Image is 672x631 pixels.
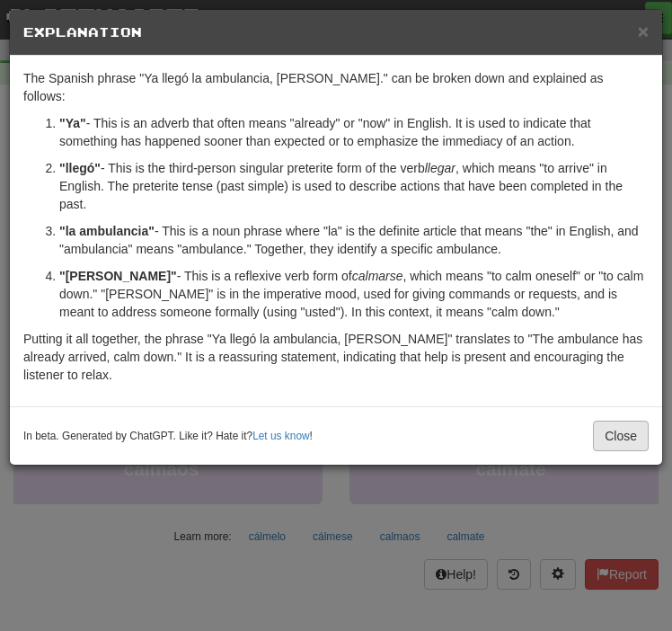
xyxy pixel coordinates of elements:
[23,23,649,41] h5: Explanation
[59,114,649,150] p: - This is an adverb that often means "already" or "now" in English. It is used to indicate that s...
[638,22,649,40] button: Close
[638,21,649,41] span: ×
[23,429,313,444] small: In beta. Generated by ChatGPT. Like it? Hate it? !
[593,421,649,451] button: Close
[23,69,649,105] p: The Spanish phrase "Ya llegó la ambulancia, [PERSON_NAME]." can be broken down and explained as f...
[59,269,177,283] strong: "[PERSON_NAME]"
[59,116,86,130] strong: "Ya"
[59,222,649,258] p: - This is a noun phrase where "la" is the definite article that means "the" in English, and "ambu...
[59,161,101,175] strong: "llegó"
[252,430,309,442] a: Let us know
[59,224,155,238] strong: "la ambulancia"
[425,161,455,175] em: llegar
[59,159,649,213] p: - This is the third-person singular preterite form of the verb , which means "to arrive" in Engli...
[352,269,403,283] em: calmarse
[59,267,649,321] p: - This is a reflexive verb form of , which means "to calm oneself" or "to calm down." "[PERSON_NA...
[23,330,649,384] p: Putting it all together, the phrase "Ya llegó la ambulancia, [PERSON_NAME]" translates to "The am...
